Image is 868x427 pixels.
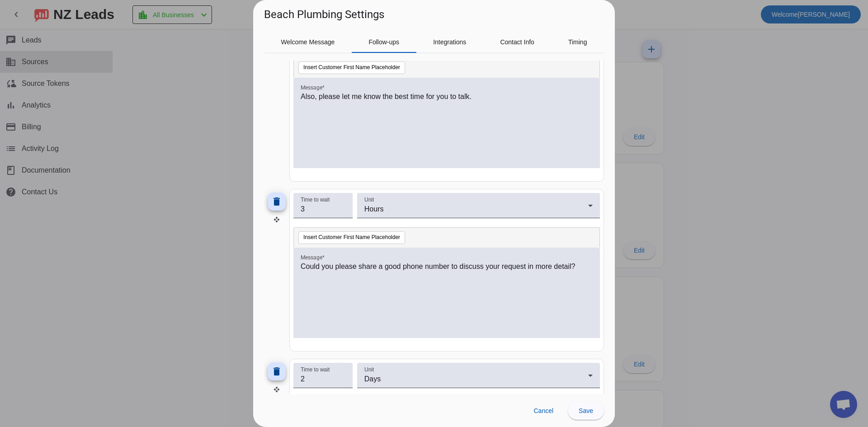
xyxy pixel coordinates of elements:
[301,366,330,372] mat-label: Time to wait
[298,231,405,244] button: Insert Customer First Name Placeholder
[568,402,604,420] button: Save
[264,7,384,22] h1: Beach Plumbing Settings
[281,39,335,45] span: Welcome Message
[364,366,374,372] mat-label: Unit
[579,407,593,414] span: Save
[364,205,384,213] span: Hours
[301,197,330,202] mat-label: Time to wait
[271,366,282,377] mat-icon: delete
[301,91,593,102] p: Also, please let me know the best time for you to talk.
[301,261,593,272] p: Could you please share a good phone number to discuss your request in more detail?
[364,375,381,383] span: Days
[368,39,399,45] span: Follow-ups
[364,197,374,202] mat-label: Unit
[298,61,405,74] button: Insert Customer First Name Placeholder
[433,39,466,45] span: Integrations
[271,196,282,207] mat-icon: delete
[533,407,553,414] span: Cancel
[500,39,534,45] span: Contact Info
[568,39,587,45] span: Timing
[526,402,561,420] button: Cancel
